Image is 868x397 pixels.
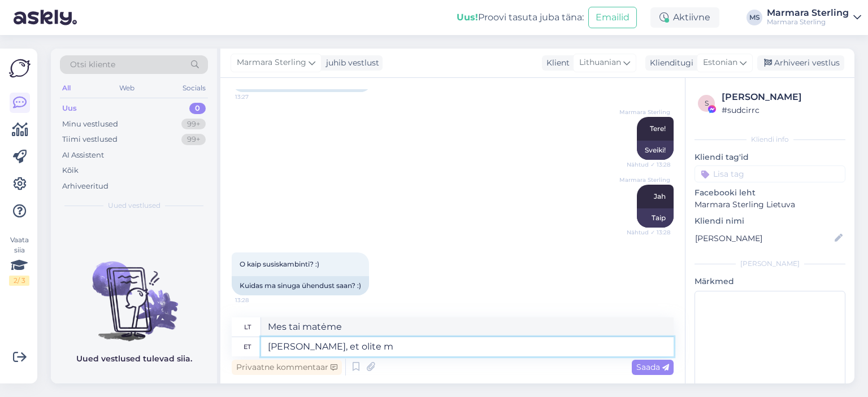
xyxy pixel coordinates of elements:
[767,8,849,18] div: Marmara Sterling
[619,108,670,116] span: Marmara Sterling
[232,276,369,295] div: Kuidas ma sinuga ühendust saan? :)
[747,10,762,25] div: MS
[180,81,208,95] div: Socials
[244,317,251,337] div: lt
[9,276,29,286] div: 2 / 3
[636,362,669,372] span: Saada
[619,176,670,184] span: Marmara Sterling
[757,55,844,71] div: Arhiveeri vestlus
[244,337,251,356] div: et
[235,93,277,101] span: 13:27
[62,165,79,176] div: Kõik
[645,57,693,69] div: Klienditugi
[181,119,206,130] div: 99+
[650,7,719,28] div: Aktiivne
[9,235,29,286] div: Vaata siia
[627,160,670,169] span: Nähtud ✓ 13:28
[62,103,77,114] div: Uus
[117,81,137,95] div: Web
[637,208,674,228] div: Taip
[62,119,118,130] div: Minu vestlused
[695,232,832,245] input: Lisa nimi
[705,99,709,107] span: s
[695,187,845,199] p: Facebooki leht
[457,11,584,24] div: Proovi tasuta juba täna:
[695,134,845,145] div: Kliendi info
[695,259,845,269] div: [PERSON_NAME]
[70,59,115,71] span: Otsi kliente
[62,181,108,192] div: Arhiveeritud
[60,81,73,95] div: All
[181,134,206,145] div: 99+
[457,12,478,23] b: Uus!
[322,57,379,69] div: juhib vestlust
[189,103,206,114] div: 0
[51,241,217,343] img: No chats
[654,192,666,200] span: Jah
[588,7,637,28] button: Emailid
[627,228,670,237] span: Nähtud ✓ 13:28
[9,58,31,79] img: Askly Logo
[261,337,674,356] textarea: [PERSON_NAME], et olite
[240,260,319,268] span: O kaip susiskambinti? :)
[76,353,192,365] p: Uued vestlused tulevad siia.
[767,8,861,27] a: Marmara SterlingMarmara Sterling
[722,90,842,104] div: [PERSON_NAME]
[650,124,666,133] span: Tere!
[579,56,621,69] span: Lithuanian
[62,150,104,161] div: AI Assistent
[62,134,118,145] div: Tiimi vestlused
[695,151,845,163] p: Kliendi tag'id
[108,200,160,211] span: Uued vestlused
[722,104,842,116] div: # sudcirrc
[235,296,277,304] span: 13:28
[695,165,845,182] input: Lisa tag
[542,57,570,69] div: Klient
[695,276,845,287] p: Märkmed
[637,141,674,160] div: Sveiki!
[767,18,849,27] div: Marmara Sterling
[237,56,306,69] span: Marmara Sterling
[232,360,342,375] div: Privaatne kommentaar
[261,317,674,337] textarea: Mes tai matėme
[703,56,737,69] span: Estonian
[695,199,845,211] p: Marmara Sterling Lietuva
[695,215,845,227] p: Kliendi nimi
